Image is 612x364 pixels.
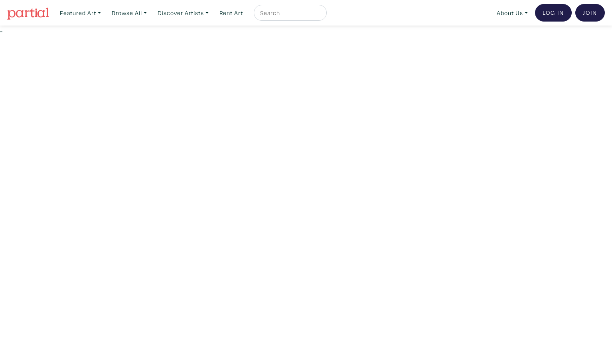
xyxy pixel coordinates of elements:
a: About Us [493,5,531,21]
a: Browse All [108,5,150,21]
a: Featured Art [56,5,105,21]
a: Log In [535,4,572,22]
input: Search [259,8,319,18]
a: Rent Art [216,5,247,21]
a: Join [575,4,605,22]
a: Discover Artists [154,5,212,21]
